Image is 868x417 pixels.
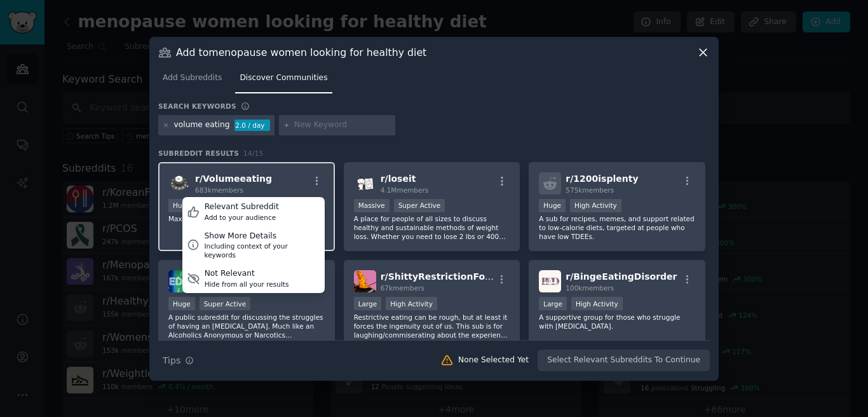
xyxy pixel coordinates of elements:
div: Super Active [200,297,251,310]
div: Huge [168,297,195,310]
a: Discover Communities [235,68,332,94]
img: loseit [354,172,376,195]
span: r/ ShittyRestrictionFood [381,271,498,282]
div: Huge [168,199,195,212]
div: Huge [539,199,566,212]
span: 4.1M members [381,186,429,194]
p: Maximum food for minimum calories. [168,214,325,223]
span: 100k members [566,284,614,292]
img: EDAnonymous [168,270,191,292]
div: Not Relevant [205,268,289,280]
img: Volumeeating [168,172,191,195]
h3: Search keywords [158,102,236,111]
span: r/ Volumeeating [195,174,272,184]
div: volume eating [174,120,230,131]
div: Large [539,297,567,310]
span: 683k members [195,186,243,194]
div: Add to your audience [205,213,279,222]
h3: Add to menopause women looking for healthy diet [176,46,426,59]
span: Discover Communities [240,72,327,84]
p: A place for people of all sizes to discuss healthy and sustainable methods of weight loss. Whethe... [354,214,510,241]
div: Super Active [394,199,445,212]
img: BingeEatingDisorder [539,270,561,292]
span: 575k members [566,186,614,194]
div: Including context of your keywords [204,242,320,259]
input: New Keyword [294,120,391,131]
button: Tips [158,350,198,372]
div: 2.0 / day [234,120,270,131]
span: r/ 1200isplenty [566,174,638,184]
span: 14 / 15 [243,149,264,157]
p: Restrictive eating can be rough, but at least it forces the ingenuity out of us. This sub is for ... [354,313,510,339]
span: Tips [163,354,180,367]
div: Show More Details [204,231,320,242]
span: Subreddit Results [158,149,239,158]
div: Relevant Subreddit [205,202,279,213]
p: A sub for recipes, memes, and support related to low-calorie diets, targeted at people who have l... [539,214,695,241]
div: Massive [354,199,390,212]
div: High Activity [386,297,437,310]
p: A public subreddit for discussing the struggles of having an [MEDICAL_DATA]. Much like an Alcohol... [168,313,325,339]
span: Add Subreddits [163,72,222,84]
span: r/ BingeEatingDisorder [566,271,677,282]
img: ShittyRestrictionFood [354,270,376,292]
p: A supportive group for those who struggle with [MEDICAL_DATA]. [539,313,695,331]
div: None Selected Yet [458,355,529,366]
a: Add Subreddits [158,68,226,94]
div: Hide from all your results [205,280,289,289]
div: High Activity [571,297,623,310]
div: High Activity [570,199,621,212]
span: r/ loseit [381,174,416,184]
div: Large [354,297,382,310]
span: 67k members [381,284,424,292]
